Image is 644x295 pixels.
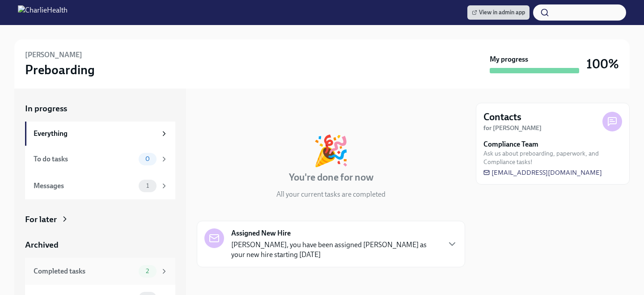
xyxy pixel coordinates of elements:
div: In progress [197,103,239,114]
a: Archived [25,239,175,251]
h4: Contacts [483,110,521,124]
a: Messages1 [25,173,175,199]
a: For later [25,214,175,225]
span: Ask us about preboarding, paperwork, and Compliance tasks! [483,149,622,166]
span: 0 [140,156,155,162]
div: Messages [34,181,135,191]
h3: 100% [586,56,619,72]
div: Everything [34,129,157,139]
a: To do tasks0 [25,146,175,173]
span: 1 [141,182,154,189]
strong: Compliance Team [483,139,538,149]
h6: [PERSON_NAME] [25,50,82,60]
a: Everything [25,122,175,146]
p: [PERSON_NAME], you have been assigned [PERSON_NAME] as your new hire starting [DATE] [231,240,440,260]
div: For later [25,214,57,225]
h4: You're done for now [289,171,373,184]
div: To do tasks [34,154,135,164]
a: Completed tasks2 [25,258,175,285]
h3: Preboarding [25,62,95,78]
strong: for [PERSON_NAME] [483,124,542,132]
div: 🎉 [313,136,349,165]
strong: My progress [490,55,528,64]
p: All your current tasks are completed [276,190,386,199]
a: In progress [25,103,175,114]
span: 2 [140,268,154,274]
strong: Assigned New Hire [231,228,291,238]
span: View in admin app [472,8,525,17]
a: [EMAIL_ADDRESS][DOMAIN_NAME] [483,168,602,177]
div: Completed tasks [34,266,135,276]
img: CharlieHealth [18,5,68,20]
a: View in admin app [467,5,530,20]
